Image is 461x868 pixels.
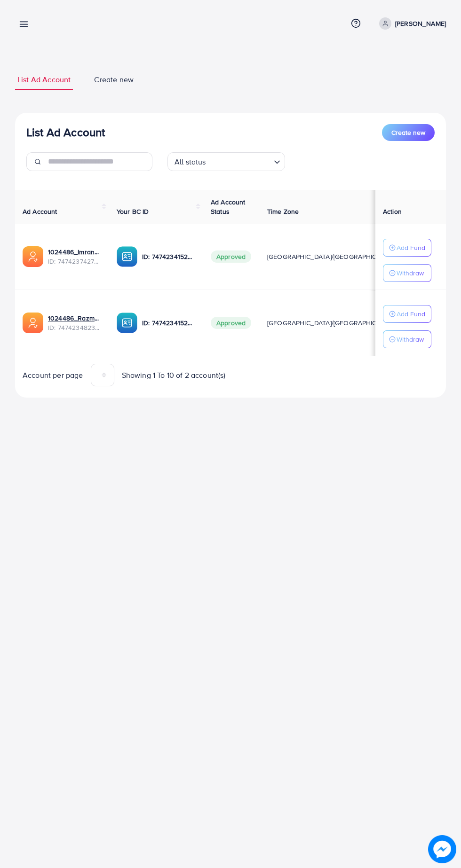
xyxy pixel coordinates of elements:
span: Showing 1 To 10 of 2 account(s) [122,370,226,381]
span: [GEOGRAPHIC_DATA]/[GEOGRAPHIC_DATA] [267,252,398,261]
img: ic-ba-acc.ded83a64.svg [117,246,137,267]
div: Search for option [167,152,285,171]
img: ic-ads-acc.e4c84228.svg [23,313,43,333]
a: [PERSON_NAME] [375,17,446,30]
a: 1024486_Imran_1740231528988 [48,247,102,257]
span: Approved [211,250,251,263]
a: 1024486_Razman_1740230915595 [48,313,102,323]
div: <span class='underline'>1024486_Imran_1740231528988</span></br>7474237427478233089 [48,247,102,266]
span: ID: 7474237427478233089 [48,257,102,266]
input: Search for option [209,153,270,169]
span: Action [383,207,402,216]
p: ID: 7474234152863678481 [142,317,196,328]
img: image [428,835,456,863]
span: Create new [94,74,134,85]
span: ID: 7474234823184416769 [48,323,102,332]
p: [PERSON_NAME] [395,18,446,29]
span: Create new [391,128,425,137]
p: Withdraw [397,334,424,345]
span: [GEOGRAPHIC_DATA]/[GEOGRAPHIC_DATA] [267,318,398,328]
span: Ad Account [23,207,57,216]
button: Create new [382,124,435,141]
img: ic-ba-acc.ded83a64.svg [117,313,137,333]
p: Add Fund [397,308,425,320]
button: Withdraw [383,330,431,348]
button: Withdraw [383,264,431,282]
span: List Ad Account [17,74,71,85]
span: Account per page [23,370,83,381]
span: Approved [211,317,251,329]
button: Add Fund [383,305,431,323]
img: ic-ads-acc.e4c84228.svg [23,246,43,267]
span: Your BC ID [117,207,149,216]
span: Time Zone [267,207,299,216]
span: Ad Account Status [211,197,246,216]
button: Add Fund [383,239,431,257]
span: All status [173,155,208,169]
p: Add Fund [397,242,425,253]
p: ID: 7474234152863678481 [142,251,196,262]
h3: List Ad Account [26,125,105,139]
p: Withdraw [397,267,424,279]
